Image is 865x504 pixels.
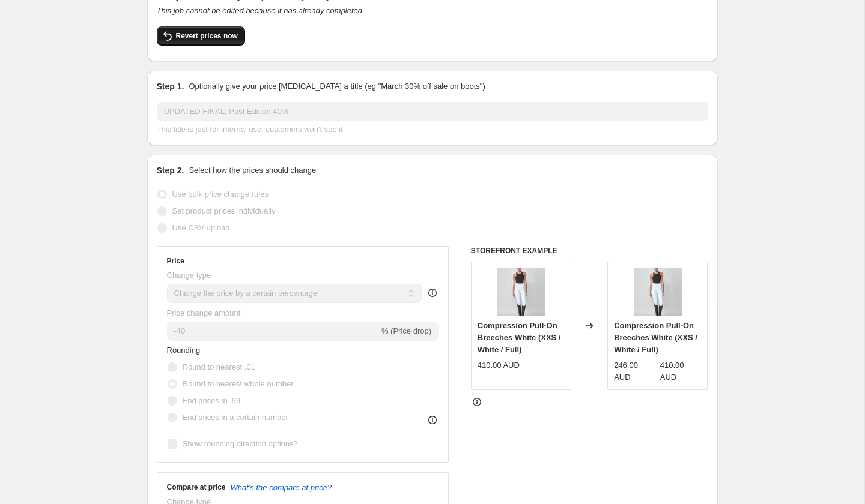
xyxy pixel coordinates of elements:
[183,396,241,405] span: End prices in .99
[426,287,439,299] div: help
[183,379,294,388] span: Round to nearest whole number
[634,268,682,316] img: CompressionRidingBreechesPull-OnWhite-original_1259647_80x.jpg
[614,359,655,383] div: 246.00 AUD
[172,190,269,199] span: Use bulk price change rules
[167,346,201,355] span: Rounding
[471,246,708,256] h6: STOREFRONT EXAMPLE
[167,482,226,492] h3: Compare at price
[478,321,561,354] span: Compression Pull-On Breeches White (XXS / White / Full)
[183,439,298,448] span: Show rounding direction options?
[157,164,184,176] h2: Step 2.
[167,271,211,280] span: Change type
[183,362,255,371] span: Round to nearest .01
[157,102,708,121] input: 30% off holiday sale
[660,359,702,383] strike: 410.00 AUD
[172,206,276,215] span: Set product prices individually
[183,413,288,422] span: End prices in a certain number
[167,308,241,317] span: Price change amount
[167,256,184,266] h3: Price
[189,164,316,176] p: Select how the prices should change
[157,125,343,134] span: This title is just for internal use, customers won't see it
[157,26,245,46] button: Revert prices now
[614,321,697,354] span: Compression Pull-On Breeches White (XXS / White / Full)
[381,326,431,335] span: % (Price drop)
[157,80,184,92] h2: Step 1.
[189,80,485,92] p: Optionally give your price [MEDICAL_DATA] a title (eg "March 30% off sale on boots")
[167,322,379,341] input: -15
[478,359,520,371] div: 410.00 AUD
[176,31,238,41] span: Revert prices now
[157,6,365,15] i: This job cannot be edited because it has already completed.
[231,483,332,492] button: What's the compare at price?
[172,223,230,232] span: Use CSV upload
[497,268,545,316] img: CompressionRidingBreechesPull-OnWhite-original_1259647_80x.jpg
